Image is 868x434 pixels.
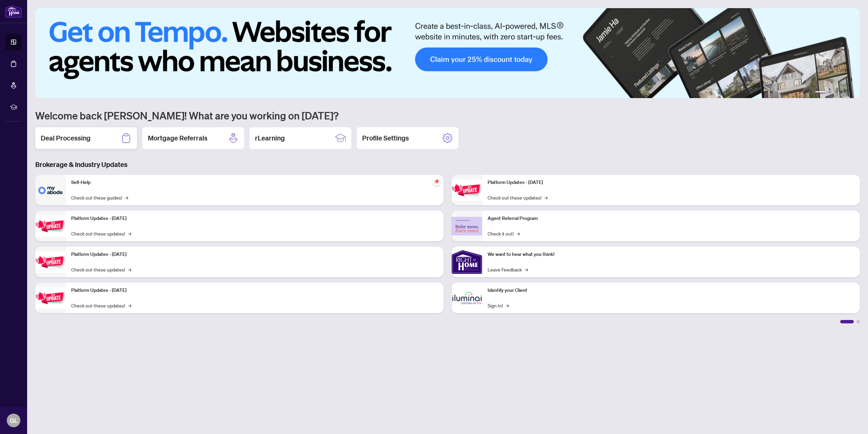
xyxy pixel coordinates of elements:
img: Slide 0 [35,8,860,98]
img: Agent Referral Program [452,217,482,235]
img: We want to hear what you think! [452,247,482,277]
span: → [128,230,131,237]
p: Platform Updates - [DATE] [488,179,854,186]
a: Check out these updates!→ [71,302,131,309]
button: Open asap [841,410,861,431]
span: → [544,194,548,201]
a: Leave Feedback→ [488,266,528,273]
img: Platform Updates - June 23, 2025 [452,180,482,201]
h2: rLearning [255,133,285,143]
img: Self-Help [35,175,66,205]
p: Platform Updates - [DATE] [71,215,438,222]
p: Platform Updates - [DATE] [71,287,438,294]
button: 1 [815,91,826,94]
h3: Brokerage & Industry Updates [35,160,860,169]
a: Check out these updates!→ [71,230,131,237]
span: → [128,266,131,273]
a: Check it out!→ [488,230,520,237]
button: 3 [834,91,837,94]
p: Agent Referral Program [488,215,854,222]
h2: Mortgage Referrals [148,133,208,143]
p: Self-Help [71,179,438,186]
span: → [516,230,520,237]
h2: Profile Settings [362,133,409,143]
span: → [525,266,528,273]
span: → [506,302,509,309]
img: Identify your Client [452,283,482,313]
button: 4 [840,91,842,94]
button: 6 [850,91,853,94]
h2: Deal Processing [41,133,91,143]
img: Platform Updates - July 21, 2025 [35,251,66,273]
p: Platform Updates - [DATE] [71,251,438,258]
button: 5 [845,91,848,94]
span: → [128,302,131,309]
a: Check out these updates!→ [71,266,131,273]
img: Platform Updates - July 8, 2025 [35,287,66,309]
a: Sign In!→ [488,302,509,309]
img: Platform Updates - September 16, 2025 [35,215,66,237]
button: 2 [829,91,831,94]
a: Check out these updates!→ [488,194,548,201]
span: GL [10,416,18,425]
span: → [125,194,128,201]
img: logo [5,5,22,18]
span: pushpin [433,177,441,186]
p: Identify your Client [488,287,854,294]
a: Check out these guides!→ [71,194,128,201]
h1: Welcome back [PERSON_NAME]! What are you working on [DATE]? [35,109,860,122]
p: We want to hear what you think! [488,251,854,258]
